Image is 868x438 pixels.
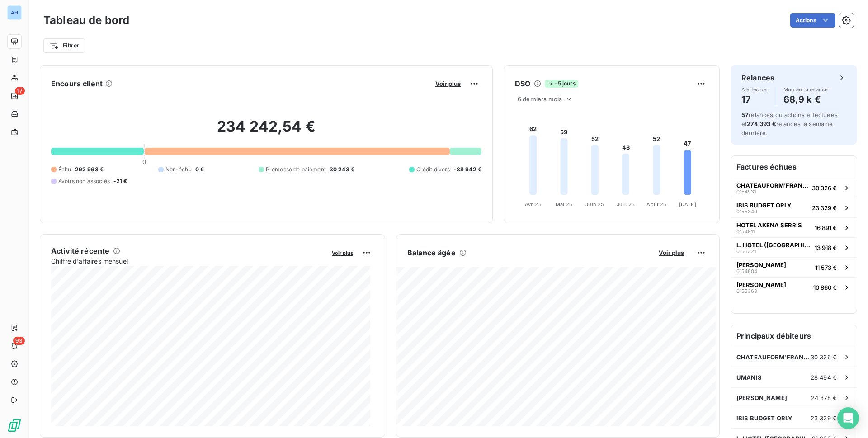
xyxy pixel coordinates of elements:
[736,182,808,189] span: CHATEAUFORM'FRANCE
[329,249,356,257] button: Voir plus
[142,158,146,165] span: 0
[332,250,353,256] span: Voir plus
[58,165,71,174] span: Échu
[113,177,127,185] span: -21 €
[433,80,463,88] button: Voir plus
[736,229,755,234] span: 0154911
[545,80,578,88] span: -5 jours
[736,374,762,381] span: UMANIS
[837,407,859,429] div: Open Intercom Messenger
[815,264,837,271] span: 11 573 €
[736,249,756,254] span: 0155321
[741,87,769,92] span: À effectuer
[416,165,450,174] span: Crédit divers
[75,165,104,174] span: 292 963 €
[736,241,811,249] span: L. HOTEL ([GEOGRAPHIC_DATA])
[815,224,837,231] span: 16 891 €
[525,201,542,207] tspan: Avr. 25
[811,414,837,422] span: 23 329 €
[736,209,757,214] span: 0155349
[15,87,25,95] span: 17
[266,165,326,174] span: Promesse de paiement
[747,120,776,127] span: 274 393 €
[13,337,25,345] span: 93
[815,244,837,251] span: 13 918 €
[790,13,835,28] button: Actions
[7,418,22,433] img: Logo LeanPay
[7,5,22,20] div: AH
[731,277,857,297] button: [PERSON_NAME]015536810 860 €
[679,201,696,207] tspan: [DATE]
[811,353,837,361] span: 30 326 €
[736,221,802,229] span: HOTEL AKENA SERRIS
[731,325,857,347] h6: Principaux débiteurs
[617,201,635,207] tspan: Juil. 25
[43,38,85,53] button: Filtrer
[51,78,103,89] h6: Encours client
[736,202,792,209] span: IBIS BUDGET ORLY
[731,178,857,198] button: CHATEAUFORM'FRANCE015493130 326 €
[518,95,562,103] span: 6 derniers mois
[736,414,793,422] span: IBIS BUDGET ORLY
[783,92,830,107] h4: 68,9 k €
[731,257,857,277] button: [PERSON_NAME]015480411 573 €
[659,249,684,256] span: Voir plus
[812,184,837,192] span: 30 326 €
[51,245,109,256] h6: Activité récente
[783,87,830,92] span: Montant à relancer
[646,201,666,207] tspan: Août 25
[736,353,811,361] span: CHATEAUFORM'FRANCE
[435,80,461,87] span: Voir plus
[812,204,837,212] span: 23 329 €
[736,189,756,194] span: 0154931
[43,12,129,28] h3: Tableau de bord
[736,261,786,268] span: [PERSON_NAME]
[330,165,354,174] span: 30 243 €
[731,217,857,237] button: HOTEL AKENA SERRIS015491116 891 €
[736,281,786,288] span: [PERSON_NAME]
[741,111,749,118] span: 57
[585,201,604,207] tspan: Juin 25
[736,394,787,401] span: [PERSON_NAME]
[813,284,837,291] span: 10 860 €
[195,165,204,174] span: 0 €
[515,78,530,89] h6: DSO
[811,394,837,401] span: 24 878 €
[58,177,110,185] span: Avoirs non associés
[51,256,325,266] span: Chiffre d'affaires mensuel
[656,249,687,257] button: Voir plus
[51,118,481,145] h2: 234 242,54 €
[731,156,857,178] h6: Factures échues
[741,111,838,137] span: relances ou actions effectuées et relancés la semaine dernière.
[407,247,456,258] h6: Balance âgée
[165,165,192,174] span: Non-échu
[736,288,757,294] span: 0155368
[556,201,572,207] tspan: Mai 25
[741,92,769,107] h4: 17
[731,198,857,217] button: IBIS BUDGET ORLY015534923 329 €
[736,268,757,274] span: 0154804
[811,374,837,381] span: 28 494 €
[454,165,481,174] span: -88 942 €
[741,72,774,83] h6: Relances
[731,237,857,257] button: L. HOTEL ([GEOGRAPHIC_DATA])015532113 918 €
